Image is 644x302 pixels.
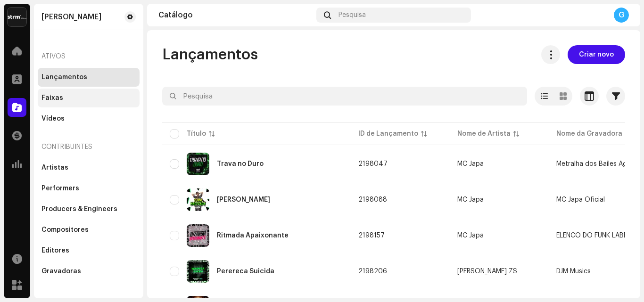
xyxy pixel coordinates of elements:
[38,136,140,158] re-a-nav-header: Contribuintes
[339,11,366,19] span: Pesquisa
[187,224,209,247] img: 7d0fe4ac-00f6-4601-b220-d999f33ab097
[358,268,387,275] span: 2198206
[457,268,517,275] div: [PERSON_NAME] ZS
[41,13,101,21] div: Gerson Ferreira Yokobatake
[38,158,140,177] re-m-nav-item: Artistas
[158,11,313,19] div: Catálogo
[457,161,541,167] span: MC Japa
[556,129,622,139] div: Nome da Gravadora
[358,196,387,203] span: 2198088
[38,241,140,260] re-m-nav-item: Editores
[38,89,140,107] re-m-nav-item: Faixas
[457,161,484,167] div: MC Japa
[38,109,140,128] re-m-nav-item: Vídeos
[358,129,418,139] div: ID de Lançamento
[457,129,511,139] div: Nome de Artista
[187,188,209,211] img: 828ce8bf-1283-4896-8f95-653f3d6c03dd
[41,185,79,192] div: Performers
[358,161,388,167] span: 2198047
[41,247,69,254] div: Editores
[568,45,625,64] button: Criar novo
[217,268,274,275] div: Perereca Suicida
[38,45,140,68] re-a-nav-header: Ativos
[41,164,68,171] div: Artistas
[217,196,270,203] div: Toma Macetada
[187,129,206,139] div: Título
[614,8,629,23] div: G
[457,232,484,239] div: MC Japa
[217,232,289,239] div: Ritmada Apaixonante
[457,232,541,239] span: MC Japa
[41,94,63,102] div: Faixas
[38,179,140,198] re-m-nav-item: Performers
[217,161,264,167] div: Trava no Duro
[8,8,26,26] img: 408b884b-546b-4518-8448-1008f9c76b02
[457,268,541,275] span: DJ REIS ZS
[38,68,140,87] re-m-nav-item: Lançamentos
[556,232,630,239] span: ELENCO DO FUNK LABEL
[41,268,81,275] div: Gravadoras
[187,153,209,175] img: 5132a255-66db-41c8-8506-3fae26e5b8d1
[457,196,484,203] div: MC Japa
[187,260,209,283] img: 849104bc-9e98-4afd-99ab-c5de2ae64802
[556,196,605,203] span: MC Japa Oficial
[556,268,591,275] span: DJM Musics
[38,262,140,281] re-m-nav-item: Gravadoras
[358,232,385,239] span: 2198157
[38,200,140,219] re-m-nav-item: Producers & Engineers
[41,205,117,213] div: Producers & Engineers
[457,196,541,203] span: MC Japa
[38,220,140,239] re-m-nav-item: Compositores
[579,45,614,64] span: Criar novo
[162,45,258,64] span: Lançamentos
[162,87,527,106] input: Pesquisa
[41,73,87,81] div: Lançamentos
[41,115,65,122] div: Vídeos
[41,226,89,234] div: Compositores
